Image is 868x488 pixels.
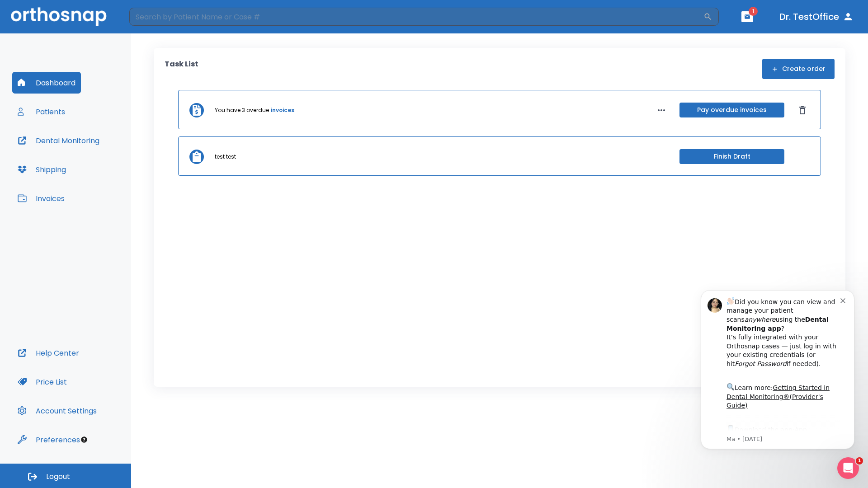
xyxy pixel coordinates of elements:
[762,59,835,79] button: Create order
[12,188,70,209] button: Invoices
[12,342,85,364] button: Help Center
[12,429,85,450] button: Preferences
[12,130,105,151] button: Dental Monitoring
[46,472,70,482] span: Logout
[776,9,857,25] button: Dr. TestOffice
[837,457,859,479] iframe: Intercom live chat
[795,103,810,117] button: Dismiss
[687,279,868,483] iframe: Intercom notifications message
[749,7,758,16] span: 1
[215,153,236,161] p: test test
[165,59,198,79] p: Task List
[12,400,102,422] button: Account Settings
[129,8,703,26] input: Search by Patient Name or Case #
[12,72,81,94] button: Dashboard
[215,106,269,114] p: You have 3 overdue
[856,457,863,465] span: 1
[80,436,88,444] div: Tooltip anchor
[679,103,784,117] button: Pay overdue invoices
[679,149,784,164] button: Finish Draft
[12,159,71,180] button: Shipping
[11,7,107,26] img: Orthosnap
[12,101,71,122] button: Patients
[271,106,294,114] a: invoices
[12,371,72,393] button: Price List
